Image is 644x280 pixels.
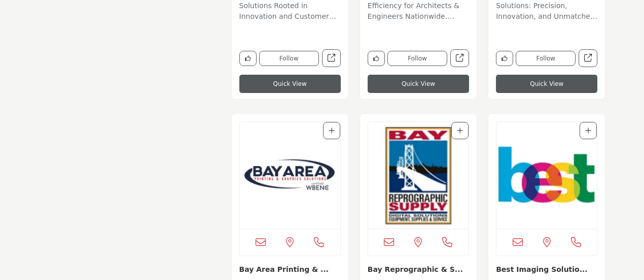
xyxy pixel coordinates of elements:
[496,122,597,229] a: Open Listing in new tab
[368,265,463,273] a: Bay Reprographic & S...
[239,265,329,273] a: Bay Area Printing & ...
[496,264,597,274] h3: Best Imaging Solutions, Inc
[450,49,469,67] a: Open archimedia-solutions-group in new tab
[496,51,513,66] button: Like company
[240,122,340,229] img: Bay Area Printing & Graphic Solutions
[259,51,319,66] button: Follow
[579,49,597,67] a: Open arkansas-blueprint-co in new tab
[368,264,469,274] h3: Bay Reprographic & Supply, Inc
[368,75,469,93] button: Quick View
[368,51,385,66] button: Like company
[516,51,576,66] button: Follow
[240,122,340,229] a: Open Listing in new tab
[457,127,463,135] a: Add To List
[496,75,597,93] button: Quick View
[585,127,591,135] a: Add To List
[496,265,588,273] a: Best Imaging Solutio...
[329,127,335,135] a: Add To List
[496,122,597,229] img: Best Imaging Solutions, Inc
[322,49,341,67] a: Open always-printing-inc in new tab
[239,75,341,93] button: Quick View
[239,264,341,274] h3: Bay Area Printing & Graphic Solutions
[368,122,469,229] a: Open Listing in new tab
[368,122,469,229] img: Bay Reprographic & Supply, Inc
[239,51,257,66] button: Like company
[387,51,447,66] button: Follow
